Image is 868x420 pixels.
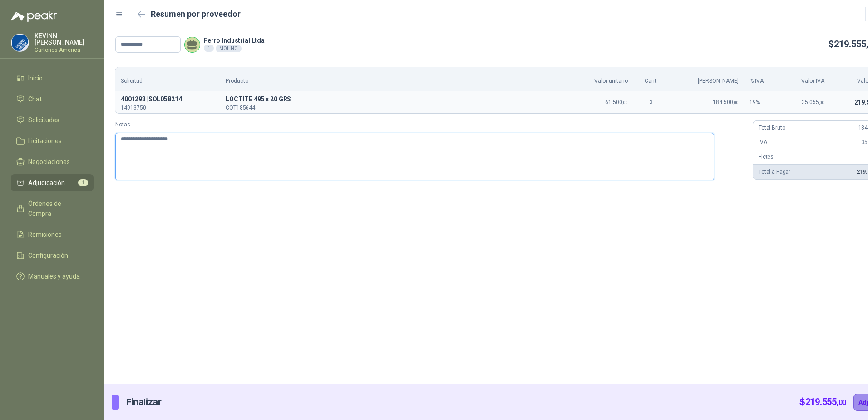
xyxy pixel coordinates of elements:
[121,94,215,105] p: 4001293 | SOL058214
[11,11,57,22] img: Logo peakr
[11,247,94,264] a: Configuración
[605,99,628,105] span: 61.500
[805,396,847,407] span: 219.555
[759,138,767,147] p: IVA
[11,90,94,108] a: Chat
[11,174,94,191] a: Adjudicación1
[28,178,65,188] span: Adjudicación
[28,157,70,167] span: Negociaciones
[622,100,628,105] span: ,00
[11,132,94,150] a: Licitaciones
[11,268,94,285] a: Manuales y ayuda
[204,37,265,44] p: Ferro Industrial Ltda
[151,8,241,20] h2: Resumen por proveedor
[759,124,785,132] p: Total Bruto
[28,94,42,104] span: Chat
[220,67,568,91] th: Producto
[28,115,59,125] span: Solicitudes
[28,250,68,260] span: Configuración
[633,67,668,91] th: Cant.
[837,398,846,407] span: ,00
[713,99,739,105] span: 184.500
[115,120,745,129] label: Notas
[11,153,94,170] a: Negociaciones
[11,34,29,51] img: Company Logo
[28,136,62,146] span: Licitaciones
[819,100,824,105] span: ,00
[744,91,780,113] td: 19 %
[11,70,94,87] a: Inicio
[226,94,563,105] p: L
[35,33,94,45] p: KEVINN [PERSON_NAME]
[669,67,744,91] th: [PERSON_NAME]
[11,195,94,222] a: Órdenes de Compra
[226,105,563,110] p: COT185644
[78,179,88,186] span: 1
[28,230,62,240] span: Remisiones
[226,94,563,105] span: LOCTITE 495 x 20 GRS
[121,105,215,110] p: 14913750
[759,168,790,176] p: Total a Pagar
[11,111,94,129] a: Solicitudes
[204,45,214,52] div: 1
[216,45,242,52] div: MOLINO
[733,100,739,105] span: ,00
[28,73,43,83] span: Inicio
[780,67,830,91] th: Valor IVA
[799,395,846,409] p: $
[35,47,94,53] p: Cartones America
[28,199,85,219] span: Órdenes de Compra
[115,67,220,91] th: Solicitud
[126,395,161,409] p: Finalizar
[568,67,633,91] th: Valor unitario
[633,91,668,113] td: 3
[744,67,780,91] th: % IVA
[759,153,774,161] p: Fletes
[802,99,824,105] span: 35.055
[11,226,94,243] a: Remisiones
[28,271,80,281] span: Manuales y ayuda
